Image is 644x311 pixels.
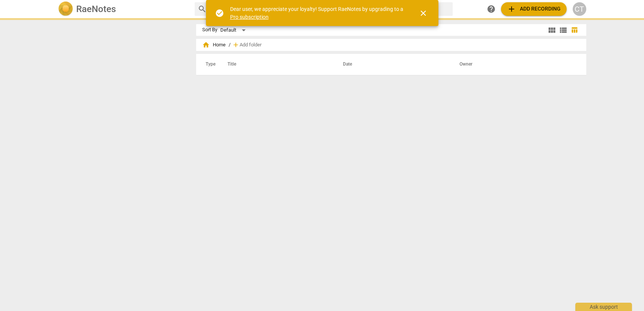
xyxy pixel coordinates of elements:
[575,303,632,311] div: Ask support
[230,5,405,21] div: Dear user, we appreciate your loyalty! Support RaeNotes by upgrading to a
[484,2,498,16] a: Help
[547,26,556,35] span: view_module
[507,5,516,14] span: add
[232,41,240,49] span: add
[76,4,116,14] h2: RaeNotes
[559,26,568,35] span: view_list
[569,25,580,36] button: Table view
[546,25,558,36] button: Tile view
[487,5,496,14] span: help
[230,14,269,20] a: Pro subscription
[450,54,578,75] th: Owner
[501,2,567,16] button: Upload
[58,2,189,17] a: LogoRaeNotes
[215,9,224,18] span: check_circle
[414,4,432,22] button: Close
[202,41,226,49] span: Home
[58,2,73,17] img: Logo
[334,54,450,75] th: Date
[573,2,586,16] button: CT
[202,27,217,33] div: Sort By
[198,5,207,14] span: search
[220,24,248,36] div: Default
[200,54,218,75] th: Type
[558,25,569,36] button: List view
[507,5,561,14] span: Add recording
[571,26,578,34] span: table_chart
[229,42,231,48] span: /
[202,41,210,49] span: home
[218,54,334,75] th: Title
[240,42,261,48] span: Add folder
[419,9,428,18] span: close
